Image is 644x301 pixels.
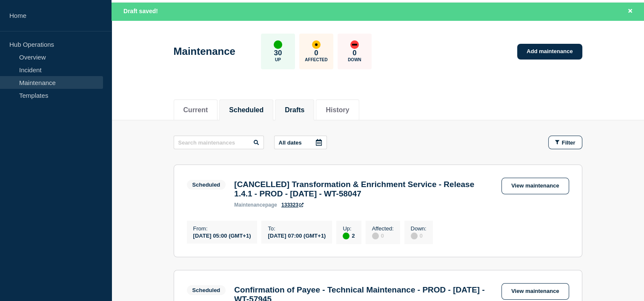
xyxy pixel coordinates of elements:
[123,8,158,14] span: Draft saved!
[174,136,264,149] input: Search maintenances
[274,49,282,57] p: 30
[174,45,235,57] h1: Maintenance
[348,57,361,62] p: Down
[411,225,426,232] p: Down :
[372,233,379,239] div: disabled
[343,232,355,239] div: 2
[229,106,263,114] button: Scheduled
[279,139,302,146] p: All dates
[234,202,277,208] p: page
[192,287,220,293] div: Scheduled
[372,232,394,239] div: 0
[192,182,220,188] div: Scheduled
[234,180,493,199] h3: [CANCELLED] Transformation & Enrichment Service - Release 1.4.1 - PROD - [DATE] - WT-58047
[352,49,356,57] p: 0
[268,232,326,239] div: [DATE] 07:00 (GMT+1)
[350,40,359,49] div: down
[548,136,582,149] button: Filter
[343,233,349,239] div: up
[234,202,265,208] span: maintenance
[501,178,569,194] a: View maintenance
[625,6,635,16] button: Close banner
[312,40,321,49] div: affected
[517,44,582,60] a: Add maintenance
[411,232,426,239] div: 0
[411,233,418,239] div: disabled
[281,202,303,208] a: 133323
[372,225,394,232] p: Affected :
[562,139,575,146] span: Filter
[183,106,208,114] button: Current
[314,49,318,57] p: 0
[501,283,569,300] a: View maintenance
[268,225,326,232] p: To :
[285,106,304,114] button: Drafts
[193,225,251,232] p: From :
[343,225,355,232] p: Up :
[274,40,282,49] div: up
[326,106,349,114] button: History
[274,136,327,149] button: All dates
[193,232,251,239] div: [DATE] 05:00 (GMT+1)
[305,57,327,62] p: Affected
[275,57,281,62] p: Up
